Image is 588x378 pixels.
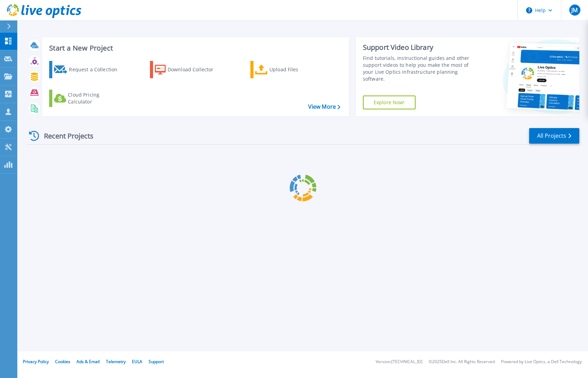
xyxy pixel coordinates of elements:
[27,127,103,144] div: Recent Projects
[250,61,328,78] a: Upload Files
[269,63,325,76] div: Upload Files
[376,360,422,364] li: Version: [TECHNICAL_ID]
[149,359,164,364] a: Support
[168,63,223,76] div: Download Collector
[571,7,578,13] span: JM
[77,359,100,364] a: Ads & Email
[529,128,579,144] a: All Projects
[429,360,495,364] li: © 2025 Dell Inc. All Rights Reserved
[69,63,124,76] div: Request a Collection
[49,61,126,78] a: Request a Collection
[49,90,126,107] a: Cloud Pricing Calculator
[55,359,70,364] a: Cookies
[150,61,227,78] a: Download Collector
[106,359,126,364] a: Telemetry
[501,360,582,364] li: Powered by Live Optics, a Dell Technology
[68,91,123,105] div: Cloud Pricing Calculator
[308,103,340,110] a: View More
[363,96,416,109] a: Explore Now!
[363,43,476,52] div: Support Video Library
[49,44,340,52] h3: Start a New Project
[23,359,49,364] a: Privacy Policy
[363,55,476,82] div: Find tutorials, instructional guides and other support videos to help you make the most of your L...
[132,359,142,364] a: EULA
